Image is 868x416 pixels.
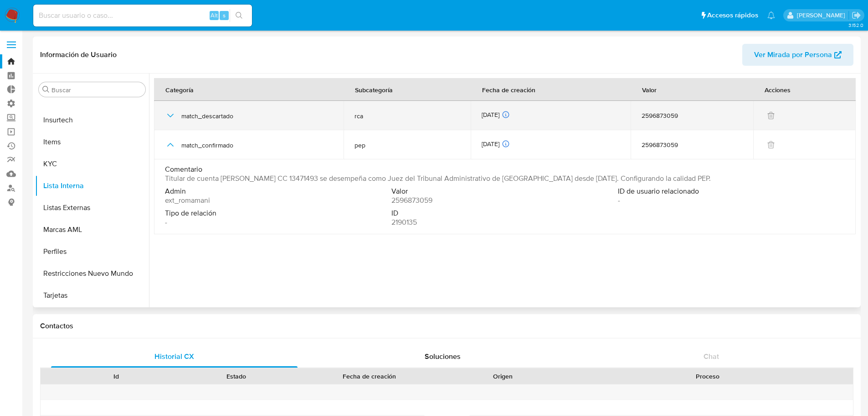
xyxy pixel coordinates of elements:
button: Lista Interna [35,175,149,197]
span: Chat [704,351,719,362]
button: Ver Mirada por Persona [742,44,853,66]
button: Listas Externas [35,197,149,219]
button: Marcas AML [35,219,149,241]
div: Fecha de creación [303,372,437,381]
span: Historial CX [154,351,194,362]
button: KYC [35,153,149,175]
button: Insurtech [35,109,149,131]
button: search-icon [230,9,248,22]
button: Restricciones Nuevo Mundo [35,263,149,284]
input: Buscar [51,86,142,94]
a: Notificaciones [767,11,775,19]
div: Proceso [569,372,847,381]
input: Buscar usuario o caso... [33,10,252,21]
button: Perfiles [35,241,149,263]
div: Origen [449,372,556,381]
div: Id [63,372,170,381]
span: s [223,11,226,20]
h1: Contactos [40,321,853,331]
div: Estado [183,372,290,381]
button: Buscar [42,86,50,93]
button: Tarjetas [35,284,149,306]
span: Alt [211,11,218,20]
span: Ver Mirada por Persona [754,44,832,66]
span: Soluciones [425,351,461,362]
button: Items [35,131,149,153]
h1: Información de Usuario [40,50,117,59]
p: eduardo.gimenez@mercadolibre.com [797,11,848,20]
a: Salir [852,11,861,20]
span: Accesos rápidos [707,11,758,20]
